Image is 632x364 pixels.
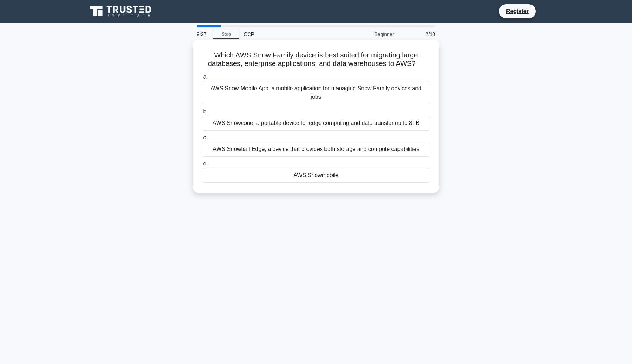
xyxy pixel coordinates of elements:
[502,7,533,16] a: Register
[203,108,208,114] span: b.
[398,27,439,41] div: 2/10
[202,81,430,104] div: AWS Snow Mobile App, a mobile application for managing Snow Family devices and jobs
[203,134,207,140] span: c.
[202,142,430,157] div: AWS Snowball Edge, a device that provides both storage and compute capabilities
[239,27,336,41] div: CCP
[202,168,430,183] div: AWS Snowmobile
[193,27,213,41] div: 9:27
[203,74,208,80] span: a.
[336,27,398,41] div: Beginner
[203,160,208,166] span: d.
[201,51,431,68] h5: Which AWS Snow Family device is best suited for migrating large databases, enterprise application...
[213,30,239,39] a: Stop
[202,116,430,131] div: AWS Snowcone, a portable device for edge computing and data transfer up to 8TB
